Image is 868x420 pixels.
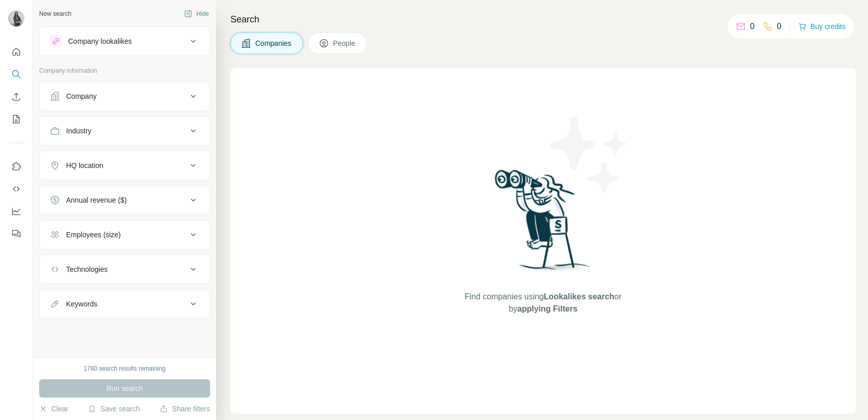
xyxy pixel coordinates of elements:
[333,38,356,48] span: People
[40,29,209,53] button: Company lookalikes
[517,304,577,313] span: applying Filters
[84,364,166,373] div: 1780 search results remaining
[66,230,121,240] div: Employees (size)
[40,257,209,282] button: Technologies
[40,84,209,108] button: Company
[40,292,209,316] button: Keywords
[66,264,108,274] div: Technologies
[8,65,24,83] button: Search
[66,299,97,309] div: Keywords
[40,188,209,212] button: Annual revenue ($)
[255,38,292,48] span: Companies
[40,222,209,247] button: Employees (size)
[88,404,140,414] button: Save search
[750,20,755,33] p: 0
[39,9,71,18] div: New search
[543,109,635,201] img: Surfe Illustration - Stars
[8,202,24,220] button: Dashboard
[66,160,103,171] div: HQ location
[66,126,92,136] div: Industry
[8,180,24,198] button: Use Surfe API
[777,20,782,33] p: 0
[544,292,614,301] span: Lookalikes search
[66,91,97,101] div: Company
[8,157,24,176] button: Use Surfe on LinkedIn
[462,291,624,315] span: Find companies using or by
[160,404,210,414] button: Share filters
[798,19,846,34] button: Buy credits
[177,6,216,21] button: Hide
[8,10,24,26] img: Avatar
[8,110,24,128] button: My lists
[39,66,210,75] p: Company information
[8,43,24,61] button: Quick start
[40,153,209,178] button: HQ location
[8,88,24,106] button: Enrich CSV
[66,195,127,205] div: Annual revenue ($)
[68,36,132,46] div: Company lookalikes
[40,119,209,143] button: Industry
[8,225,24,243] button: Feedback
[39,404,68,414] button: Clear
[230,12,856,26] h4: Search
[490,167,596,281] img: Surfe Illustration - Woman searching with binoculars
